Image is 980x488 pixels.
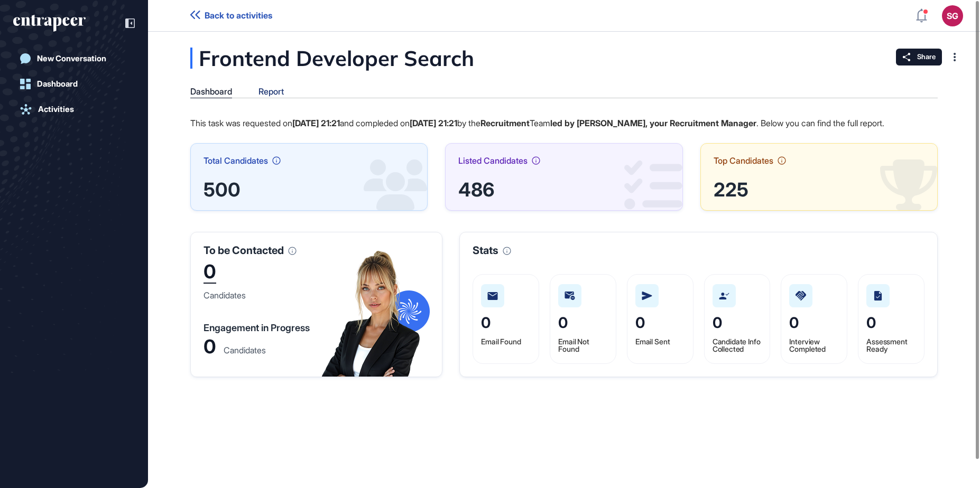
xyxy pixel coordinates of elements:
span: Email Not Found [558,337,589,353]
span: Email Found [481,337,521,346]
div: New Conversation [37,54,106,63]
div: 0 [204,262,216,284]
div: Engagement in Progress [204,323,310,333]
p: This task was requested on and compleded on by the Team . Below you can find the full report. [190,116,938,130]
span: 0 [866,314,876,332]
span: Email Sent [635,337,670,346]
a: Activities [13,99,135,120]
span: 0 [713,314,722,332]
button: SG [942,5,963,26]
div: Candidates [224,346,266,354]
div: 486 [458,182,669,198]
div: 0 [204,339,216,354]
div: Activities [38,105,74,114]
a: Back to activities [190,11,272,21]
span: Top Candidates [714,156,773,165]
span: 0 [558,314,568,332]
div: Candidates [204,291,246,299]
span: Share [917,53,936,61]
img: mail-not-found.6d6f3542.svg [565,292,575,300]
div: Dashboard [37,79,78,89]
div: Frontend Developer Search [190,48,580,69]
strong: Recruitment [480,118,530,128]
a: New Conversation [13,48,135,69]
strong: led by [PERSON_NAME], your Recruitment Manager [550,118,756,128]
span: Stats [473,245,498,256]
div: Report [258,87,284,97]
span: Candidate Info Collected [713,337,761,353]
img: candidate-info-collected.0d179624.svg [719,293,729,299]
img: interview-completed.2e5fb22e.svg [796,291,806,301]
span: Interview Completed [789,337,826,353]
span: To be Contacted [204,245,284,256]
div: entrapeer-logo [13,15,86,32]
span: Total Candidates [204,156,268,165]
div: 225 [714,182,924,198]
span: 0 [789,314,799,332]
img: assessment-ready.310c9921.svg [874,291,882,301]
img: mail-found.beeca5f9.svg [487,292,498,300]
span: Back to activities [205,11,272,21]
div: 500 [204,182,414,198]
img: mail-sent.2f0bcde8.svg [642,292,652,300]
span: 0 [481,314,491,332]
strong: [DATE] 21:21 [410,118,457,128]
span: 0 [635,314,645,332]
span: Assessment Ready [866,337,908,353]
a: Dashboard [13,73,135,95]
div: Dashboard [190,87,232,97]
strong: [DATE] 21:21 [292,118,340,128]
span: Listed Candidates [458,156,528,165]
